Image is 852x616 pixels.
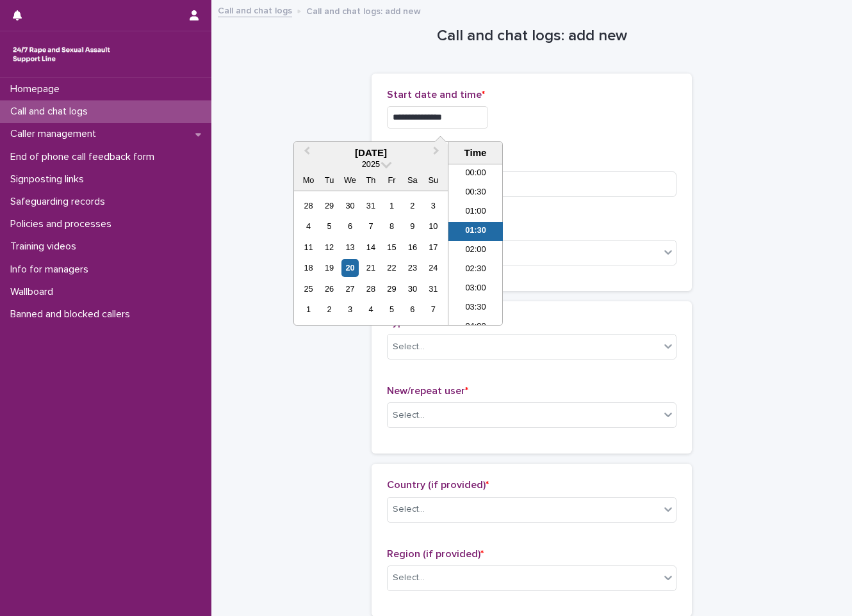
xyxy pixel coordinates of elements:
div: Choose Wednesday, 20 August 2025 [341,259,359,276]
div: Choose Monday, 1 September 2025 [300,301,317,318]
p: Caller management [5,128,106,140]
div: Fr [383,171,400,189]
p: Banned and blocked callers [5,308,140,320]
div: Time [452,147,499,159]
div: Choose Saturday, 16 August 2025 [404,239,421,256]
div: Select... [393,503,425,516]
div: Choose Saturday, 2 August 2025 [404,197,421,214]
li: 01:00 [448,203,503,222]
li: 03:30 [448,299,503,318]
div: Choose Saturday, 23 August 2025 [404,259,421,276]
h1: Call and chat logs: add new [372,27,692,45]
div: Choose Tuesday, 29 July 2025 [320,197,338,214]
div: month 2025-08 [298,195,443,320]
div: Choose Wednesday, 13 August 2025 [341,239,359,256]
div: Choose Monday, 28 July 2025 [300,197,317,214]
p: Signposting links [5,173,94,186]
div: [DATE] [294,147,448,159]
div: Select... [393,571,425,585]
div: Mo [300,171,317,189]
span: Country (if provided) [387,480,489,490]
p: Training videos [5,241,86,253]
div: Choose Monday, 4 August 2025 [300,217,317,235]
div: Tu [320,171,338,189]
div: Choose Thursday, 31 July 2025 [362,197,379,214]
p: Call and chat logs: add new [306,3,421,17]
li: 02:00 [448,241,503,260]
div: Choose Friday, 22 August 2025 [383,259,400,276]
div: Th [362,171,379,189]
div: We [341,171,359,189]
div: Choose Tuesday, 26 August 2025 [320,280,338,297]
div: Choose Friday, 1 August 2025 [383,197,400,214]
button: Previous Month [295,143,316,164]
div: Choose Saturday, 30 August 2025 [404,280,421,297]
div: Choose Wednesday, 30 July 2025 [341,197,359,214]
li: 00:00 [448,164,503,184]
div: Sa [404,171,421,189]
div: Choose Sunday, 10 August 2025 [425,217,442,235]
div: Choose Sunday, 24 August 2025 [425,259,442,276]
div: Choose Tuesday, 12 August 2025 [320,239,338,256]
div: Choose Friday, 15 August 2025 [383,239,400,256]
p: Safeguarding records [5,196,115,208]
p: End of phone call feedback form [5,151,165,163]
li: 02:30 [448,260,503,280]
div: Choose Friday, 5 September 2025 [383,301,400,318]
div: Su [425,171,442,189]
div: Choose Tuesday, 5 August 2025 [320,217,338,235]
div: Choose Sunday, 3 August 2025 [425,197,442,214]
button: Next Month [427,143,448,164]
div: Choose Thursday, 7 August 2025 [362,217,379,235]
div: Choose Sunday, 17 August 2025 [425,239,442,256]
li: 00:30 [448,184,503,203]
div: Choose Monday, 18 August 2025 [300,259,317,276]
span: 2025 [362,159,380,169]
div: Choose Wednesday, 3 September 2025 [341,301,359,318]
div: Choose Monday, 25 August 2025 [300,280,317,297]
div: Choose Friday, 8 August 2025 [383,217,400,235]
p: Policies and processes [5,218,122,230]
li: 01:30 [448,222,503,241]
div: Choose Saturday, 9 August 2025 [404,217,421,235]
li: 04:00 [448,318,503,337]
div: Choose Thursday, 4 September 2025 [362,301,379,318]
div: Choose Friday, 29 August 2025 [383,280,400,297]
div: Choose Thursday, 21 August 2025 [362,259,379,276]
div: Choose Sunday, 31 August 2025 [425,280,442,297]
div: Choose Saturday, 6 September 2025 [404,301,421,318]
li: 03:00 [448,280,503,299]
img: rhQMoQhaT3yELyF149Cw [10,42,113,67]
div: Choose Thursday, 14 August 2025 [362,239,379,256]
p: Info for managers [5,264,99,276]
div: Choose Wednesday, 6 August 2025 [341,217,359,235]
div: Choose Sunday, 7 September 2025 [425,301,442,318]
p: Call and chat logs [5,106,98,118]
div: Choose Tuesday, 2 September 2025 [320,301,338,318]
span: New/repeat user [387,386,468,396]
div: Select... [393,340,425,354]
span: Region (if provided) [387,549,484,559]
p: Wallboard [5,286,63,298]
div: Choose Thursday, 28 August 2025 [362,280,379,297]
p: Homepage [5,83,70,95]
div: Choose Monday, 11 August 2025 [300,239,317,256]
div: Choose Tuesday, 19 August 2025 [320,259,338,276]
div: Choose Wednesday, 27 August 2025 [341,280,359,297]
div: Select... [393,409,425,422]
span: Start date and time [387,90,485,100]
a: Call and chat logs [218,3,292,17]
